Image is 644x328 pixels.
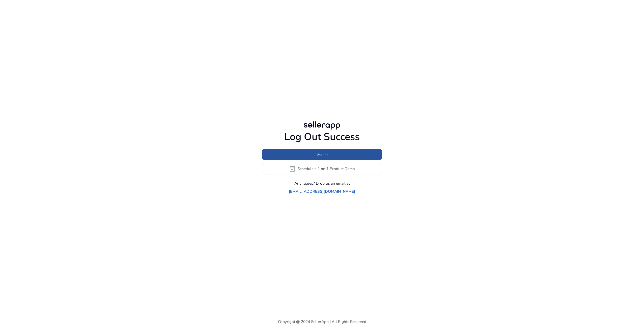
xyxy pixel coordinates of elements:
button: Sign In [262,149,382,160]
button: event_availableSchedule a 1 on 1 Product Demo [262,163,382,175]
p: Any issues? Drop us an email at [294,180,350,186]
a: [EMAIL_ADDRESS][DOMAIN_NAME] [289,188,355,194]
span: event_available [289,166,296,172]
h1: Log Out Success [262,131,382,143]
span: Sign In [317,152,328,157]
